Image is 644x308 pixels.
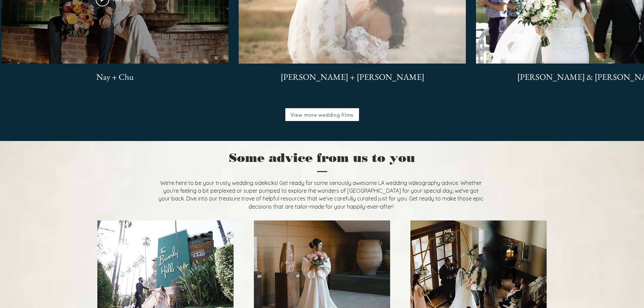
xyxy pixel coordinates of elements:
[239,64,466,82] button: [PERSON_NAME] + [PERSON_NAME]
[229,150,415,165] span: Some advice from us to you
[245,72,459,82] h3: [PERSON_NAME] + [PERSON_NAME]
[8,72,222,82] h3: Nay + Chu
[1,64,229,82] button: Nay + Chu
[285,108,359,121] a: View more wedding films
[291,112,353,118] span: View more wedding films
[159,180,483,210] span: We're here to be your trusty wedding sidekicks! Get ready for some seriously awesome LA wedding v...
